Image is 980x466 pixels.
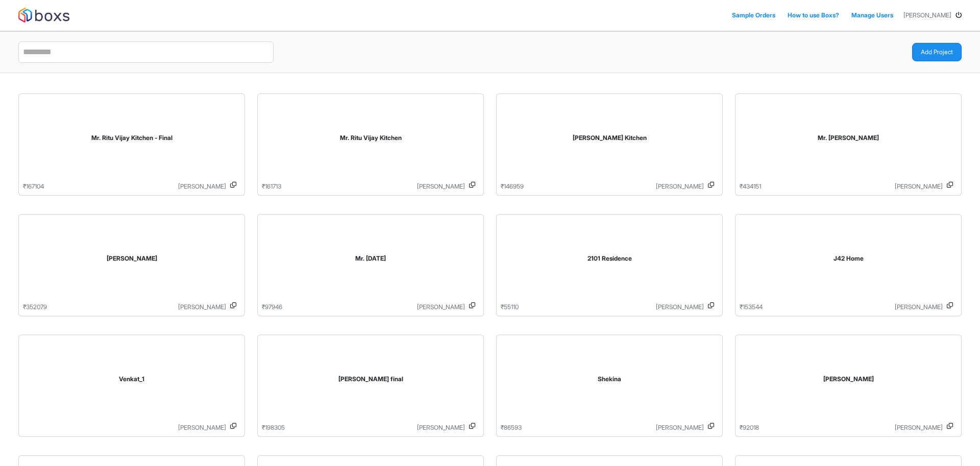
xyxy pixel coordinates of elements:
[522,423,704,432] p: [PERSON_NAME]
[285,423,465,432] p: [PERSON_NAME]
[282,302,465,312] p: [PERSON_NAME]
[257,214,484,316] a: Mr. [DATE]₹97946[PERSON_NAME]
[740,182,761,191] p: ₹ 434151
[748,133,949,143] div: Mr. Ritu Vijay
[509,254,710,263] div: 2101 Residence
[748,375,949,384] div: Navin
[31,133,232,143] div: Mr. Ritu Vijay Kitchen - Final
[281,182,465,191] p: [PERSON_NAME]
[257,335,484,437] a: [PERSON_NAME] final₹198305[PERSON_NAME]
[730,9,777,22] a: Sample Orders
[262,423,285,432] p: ₹ 198305
[903,11,951,20] span: [PERSON_NAME]
[740,423,759,432] p: ₹ 92018
[501,302,519,312] p: ₹ 55110
[270,254,471,263] div: Mr. Raja
[270,133,471,143] div: Mr. Ritu Vijay Kitchen
[912,43,962,61] button: Add Project
[509,375,710,384] div: Shekina
[23,302,47,312] p: ₹ 352079
[18,94,245,196] a: Mr. Ritu Vijay Kitchen - Final₹167104[PERSON_NAME]
[519,302,704,312] p: [PERSON_NAME]
[18,335,245,437] a: Venkat_1[PERSON_NAME]
[955,12,962,18] i: Log Out
[257,94,484,196] a: Mr. Ritu Vijay Kitchen₹161713[PERSON_NAME]
[496,335,723,437] a: Shekina₹86593[PERSON_NAME]
[524,182,704,191] p: [PERSON_NAME]
[735,335,962,437] a: [PERSON_NAME]₹92018[PERSON_NAME]
[761,182,943,191] p: [PERSON_NAME]
[496,214,723,316] a: 2101 Residence₹55110[PERSON_NAME]
[31,254,232,263] div: Mr. paramesh
[44,182,226,191] p: [PERSON_NAME]
[31,375,232,384] div: Venkat_1
[501,182,524,191] p: ₹ 146959
[18,214,245,316] a: [PERSON_NAME]₹352079[PERSON_NAME]
[763,302,943,312] p: [PERSON_NAME]
[735,94,962,196] a: Mr. [PERSON_NAME]₹434151[PERSON_NAME]
[735,214,962,316] a: J42 Home₹153544[PERSON_NAME]
[270,375,471,384] div: Mr. paramesh final
[18,8,69,22] img: logo
[849,9,895,22] a: Manage Users
[748,254,949,263] div: J42 Home
[786,9,841,22] a: How to use Boxs?
[262,302,282,312] p: ₹ 97946
[509,133,710,143] div: Mr. paramesh Kitchen
[262,182,281,191] p: ₹ 161713
[740,302,763,312] p: ₹ 153544
[496,94,723,196] a: [PERSON_NAME] Kitchen₹146959[PERSON_NAME]
[501,423,522,432] p: ₹ 86593
[23,423,226,432] p: [PERSON_NAME]
[759,423,943,432] p: [PERSON_NAME]
[23,182,44,191] p: ₹ 167104
[47,302,226,312] p: [PERSON_NAME]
